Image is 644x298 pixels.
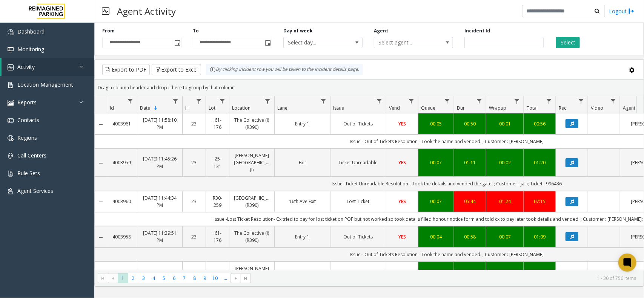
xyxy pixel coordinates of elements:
[333,105,344,111] span: Issue
[189,273,200,283] span: Page 8
[457,105,465,111] span: Dur
[206,64,363,75] div: By clicking Incident row you will be taken to the incident details page.
[529,233,551,240] a: 01:09
[113,2,180,20] h3: Agent Activity
[17,28,45,35] span: Dashboard
[491,198,519,205] div: 01:24
[211,155,224,170] a: I25-131
[241,273,251,284] span: Go to the last page
[8,100,14,106] img: 'icon'
[95,96,644,270] div: Data table
[529,159,551,166] a: 01:20
[187,120,201,127] a: 23
[142,229,178,244] a: [DATE] 11:39:51 PM
[102,28,115,34] label: From
[102,64,150,75] button: Export to PDF
[211,268,224,283] a: I25-131
[211,116,224,131] a: I61-176
[185,105,189,111] span: H
[153,105,159,111] span: Sortable
[179,273,189,283] span: Page 7
[231,273,241,284] span: Go to the next page
[374,37,437,48] span: Select agent...
[491,159,519,166] a: 00:02
[279,198,326,205] a: 16th Ave Exit
[459,233,481,240] a: 00:58
[8,171,14,177] img: 'icon'
[95,121,107,127] a: Collapse Details
[8,29,14,35] img: 'icon'
[193,28,199,34] label: To
[318,96,329,106] a: Lane Filter Menu
[279,120,326,127] a: Entry 1
[398,121,406,127] span: YES
[474,96,484,106] a: Dur Filter Menu
[335,159,381,166] a: Ticket Unreadable
[464,28,490,34] label: Incident Id
[389,105,400,111] span: Vend
[17,63,35,70] span: Activity
[211,194,224,209] a: R30-259
[374,96,384,106] a: Issue Filter Menu
[234,194,270,209] a: [GEOGRAPHIC_DATA] (R390)
[17,187,53,194] span: Agent Services
[111,233,132,240] a: 4003958
[95,199,107,205] a: Collapse Details
[169,273,179,283] span: Page 6
[187,233,201,240] a: 23
[591,105,603,111] span: Video
[459,198,481,205] a: 05:44
[210,67,216,73] img: infoIcon.svg
[128,273,138,283] span: Page 2
[234,229,270,244] a: The Collective (I) (R390)
[17,134,37,141] span: Regions
[489,105,506,111] span: Wrapup
[210,273,220,283] span: Page 10
[8,82,14,88] img: 'icon'
[559,105,567,111] span: Rec.
[491,233,519,240] div: 00:07
[17,99,37,106] span: Reports
[8,47,14,53] img: 'icon'
[629,7,635,15] img: logout
[263,37,272,48] span: Toggle popup
[17,46,44,53] span: Monitoring
[335,120,381,127] a: Out of Tickets
[423,120,449,127] div: 00:05
[17,170,40,177] span: Rule Sets
[623,105,635,111] span: Agent
[234,265,270,287] a: [PERSON_NAME][GEOGRAPHIC_DATA] (I)
[529,120,551,127] a: 00:56
[283,28,313,34] label: Day of week
[111,120,132,127] a: 4003961
[17,152,46,159] span: Call Centers
[423,198,449,205] div: 00:07
[194,96,204,106] a: H Filter Menu
[491,120,519,127] a: 00:01
[263,96,273,106] a: Location Filter Menu
[421,105,435,111] span: Queue
[102,2,109,20] img: pageIcon
[17,81,73,88] span: Location Management
[527,105,538,111] span: Total
[374,28,388,34] label: Agent
[173,37,181,48] span: Toggle popup
[335,198,381,205] a: Lost Ticket
[220,273,231,283] span: Page 11
[335,233,381,240] a: Out of Tickets
[118,273,128,283] span: Page 1
[391,198,413,205] a: YES
[442,96,452,106] a: Queue Filter Menu
[576,96,586,106] a: Rec. Filter Menu
[138,273,149,283] span: Page 3
[279,159,326,166] a: Exit
[111,159,132,166] a: 4003959
[398,198,406,205] span: YES
[142,155,178,170] a: [DATE] 11:45:26 PM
